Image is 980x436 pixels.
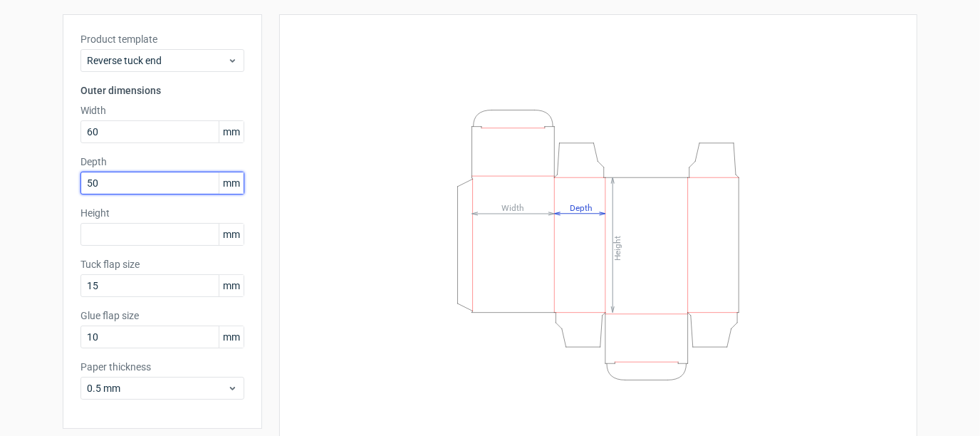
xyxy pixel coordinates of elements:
label: Paper thickness [80,360,244,374]
label: Width [80,103,244,118]
label: Tuck flap size [80,257,244,271]
span: mm [219,326,244,348]
label: Height [80,206,244,220]
label: Depth [80,155,244,169]
span: mm [219,224,244,245]
span: mm [219,275,244,296]
label: Product template [80,32,244,46]
h3: Outer dimensions [80,83,244,98]
span: mm [219,121,244,142]
span: 0.5 mm [87,381,227,395]
label: Glue flap size [80,308,244,323]
span: Reverse tuck end [87,53,227,68]
tspan: Depth [570,202,593,212]
tspan: Width [501,202,524,212]
span: mm [219,172,244,194]
tspan: Height [612,235,622,260]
